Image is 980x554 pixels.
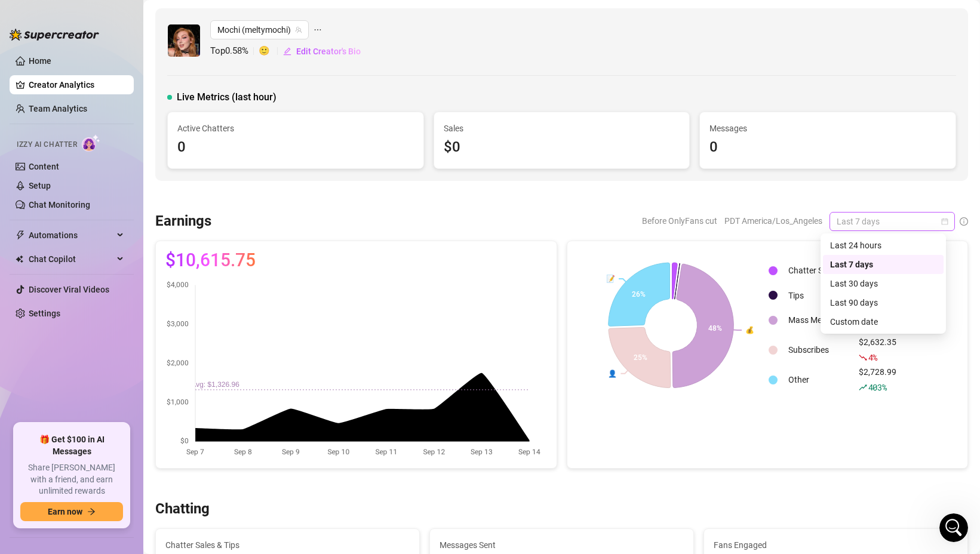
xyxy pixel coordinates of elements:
[29,226,113,245] span: Automations
[24,236,214,260] button: Find a time
[823,312,944,331] div: Custom date
[859,353,867,362] span: fall
[24,168,48,192] img: Profile image for Giselle
[177,122,414,135] span: Active Chatters
[830,296,936,309] div: Last 90 days
[295,26,302,33] span: team
[24,24,104,40] img: logo
[823,236,944,255] div: Last 24 hours
[29,285,109,294] a: Discover Viral Videos
[24,369,62,382] div: Update
[10,29,99,41] img: logo-BBDzfeDw.svg
[939,513,968,542] iframe: Intercom live chat
[784,336,853,364] td: Subscribes
[24,85,215,105] p: Hi Melty 👋
[67,369,130,382] div: Improvement
[29,162,59,171] a: Content
[960,217,968,226] span: info-circle
[29,104,87,113] a: Team Analytics
[53,169,967,178] span: Oh, that’s definitely not something that should be happening—thanks for sharing the details and t...
[177,90,277,104] span: Live Metrics (last hour)
[830,315,936,328] div: Custom date
[823,293,944,312] div: Last 90 days
[29,181,51,190] a: Setup
[16,230,25,240] span: thunderbolt
[745,325,754,334] text: 💰
[642,212,717,230] span: Before OnlyFans cut
[296,47,361,56] span: Edit Creator's Bio
[48,507,82,516] span: Earn now
[259,44,282,59] span: 🙂
[941,218,948,225] span: calendar
[314,20,322,39] span: ellipsis
[282,42,361,61] button: Edit Creator's Bio
[13,276,226,359] img: Izzy just got smarter and safer ✨
[13,158,226,202] div: Profile image for GiselleOh, that’s definitely not something that should be happening—thanks for ...
[140,402,159,411] span: Help
[608,369,617,378] text: 👤
[440,538,684,552] span: Messages Sent
[859,383,867,392] span: rise
[709,136,946,159] div: 0
[868,352,877,363] span: 4 %
[168,24,200,57] img: Mochi
[29,250,113,269] span: Chat Copilot
[53,180,81,193] div: Giselle
[119,373,179,420] button: Help
[29,56,51,66] a: Home
[12,140,227,203] div: Recent messageProfile image for GiselleOh, that’s definitely not something that should be happeni...
[868,381,887,393] span: 403 %
[24,150,214,163] div: Recent message
[165,251,256,270] span: $10,615.75
[177,136,414,159] div: 0
[714,538,958,552] span: Fans Engaged
[84,180,118,193] div: • 2h ago
[217,21,302,39] span: Mochi (meltymochi)
[173,19,197,43] img: Profile image for Giselle
[859,336,896,364] div: $2,632.35
[69,402,110,411] span: Messages
[837,213,948,230] span: Last 7 days
[155,212,211,231] h3: Earnings
[60,373,119,420] button: Messages
[830,239,936,252] div: Last 24 hours
[784,286,853,304] td: Tips
[724,212,822,230] span: PDT America/Los_Angeles
[16,402,43,411] span: Home
[87,507,96,516] span: arrow-right
[29,309,60,318] a: Settings
[165,538,410,552] span: Chatter Sales & Tips
[784,306,853,334] td: Mass Messages
[29,75,124,94] a: Creator Analytics
[859,365,896,394] div: $2,728.99
[155,500,210,519] h3: Chatting
[29,200,90,210] a: Chat Monitoring
[823,255,944,274] div: Last 7 days
[24,219,214,232] div: Schedule a FREE consulting call:
[128,19,152,43] img: Profile image for Yoni
[20,434,123,457] span: 🎁 Get $100 in AI Messages
[12,275,227,427] div: Izzy just got smarter and safer ✨UpdateImprovement
[830,258,936,271] div: Last 7 days
[20,502,123,521] button: Earn nowarrow-right
[20,462,123,497] span: Share [PERSON_NAME] with a friend, and earn unlimited rewards
[198,402,220,411] span: News
[179,373,239,420] button: News
[17,139,77,150] span: Izzy AI Chatter
[830,277,936,290] div: Last 30 days
[444,136,680,159] div: $0
[709,122,946,135] span: Messages
[784,365,853,394] td: Other
[16,255,23,263] img: Chat Copilot
[210,44,259,59] span: Top 0.58 %
[150,19,174,43] img: Profile image for Ella
[283,47,291,56] span: edit
[823,274,944,293] div: Last 30 days
[82,134,100,152] img: AI Chatter
[606,274,615,283] text: 📝
[784,256,853,285] td: Chatter Sales
[205,19,227,41] div: Close
[24,105,215,125] p: How can we help?
[444,122,680,135] span: Sales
